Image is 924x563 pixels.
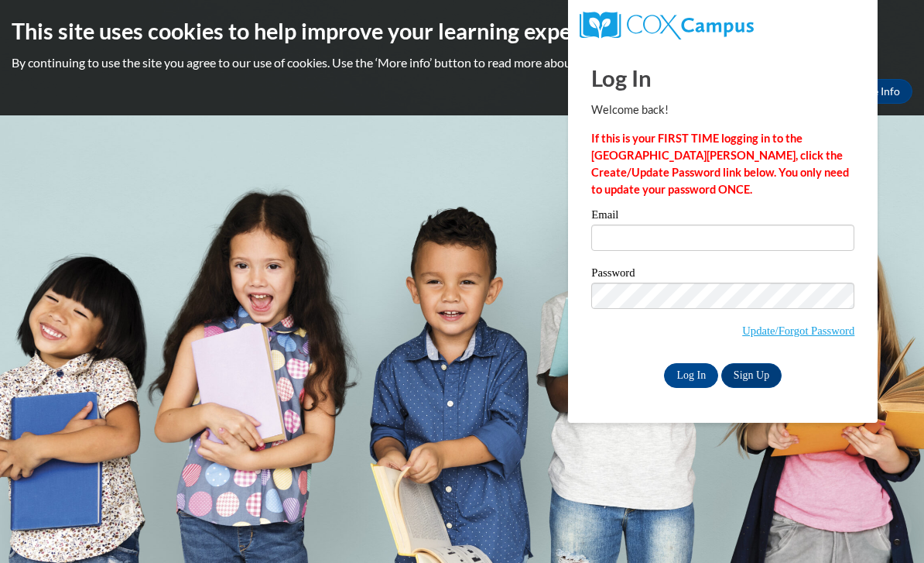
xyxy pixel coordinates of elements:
img: COX Campus [580,12,753,39]
h2: This site uses cookies to help improve your learning experience. [12,15,912,46]
h1: Log In [591,62,854,94]
strong: If this is your FIRST TIME logging in to the [GEOGRAPHIC_DATA][PERSON_NAME], click the Create/Upd... [591,132,849,196]
a: Update/Forgot Password [742,324,854,337]
input: Log In [664,363,718,388]
label: Email [591,209,854,225]
a: Sign Up [721,363,782,388]
iframe: Button to launch messaging window [862,501,912,551]
p: By continuing to use the site you agree to our use of cookies. Use the ‘More info’ button to read... [12,54,912,71]
p: Welcome back! [591,101,854,118]
label: Password [591,267,854,283]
